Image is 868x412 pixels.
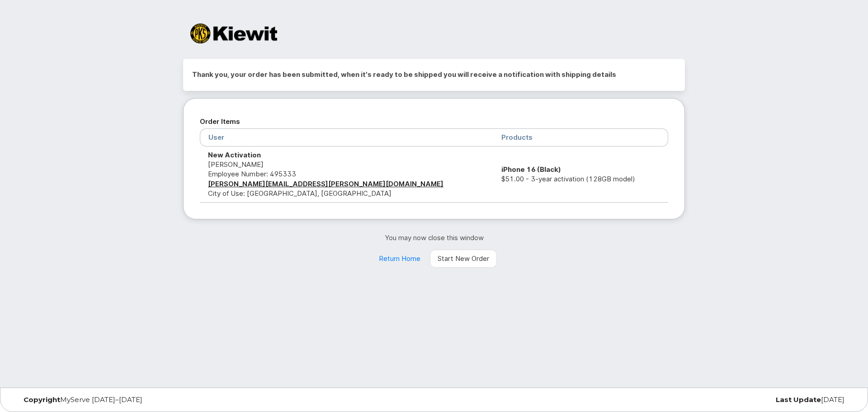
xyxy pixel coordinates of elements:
[24,395,60,404] strong: Copyright
[190,24,277,43] img: Kiewit Canada Inc
[493,147,668,203] td: $51.00 - 3-year activation (128GB model)
[430,250,497,268] a: Start New Order
[200,115,668,128] h2: Order Items
[371,250,428,268] a: Return Home
[17,396,295,403] div: MyServe [DATE]–[DATE]
[776,395,821,404] strong: Last Update
[200,128,493,146] th: User
[493,128,668,146] th: Products
[208,170,296,178] span: Employee Number: 495333
[573,396,851,403] div: [DATE]
[208,151,261,159] strong: New Activation
[183,233,685,242] p: You may now close this window
[192,68,676,81] h2: Thank you, your order has been submitted, when it's ready to be shipped you will receive a notifi...
[208,180,443,188] a: [PERSON_NAME][EMAIL_ADDRESS][PERSON_NAME][DOMAIN_NAME]
[200,147,493,203] td: [PERSON_NAME] City of Use: [GEOGRAPHIC_DATA], [GEOGRAPHIC_DATA]
[501,165,561,174] strong: iPhone 16 (Black)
